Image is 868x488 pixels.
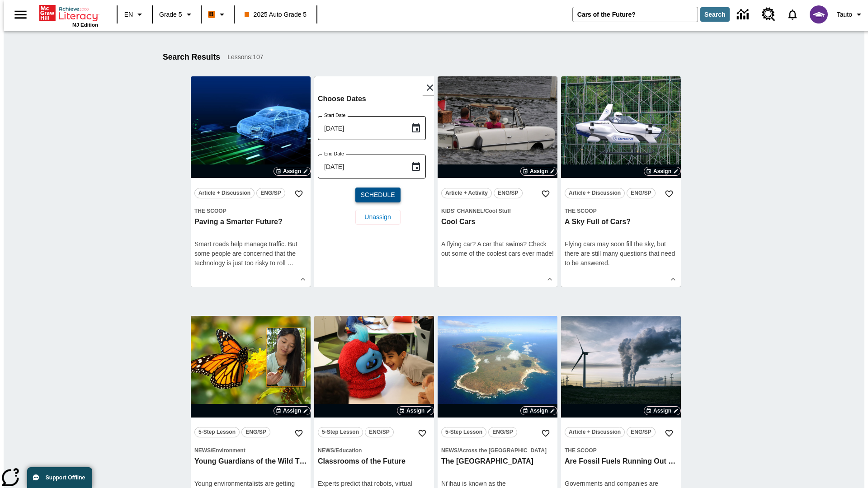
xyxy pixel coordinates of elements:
button: Assign Choose Dates [274,406,311,415]
button: Search [700,7,730,22]
button: Choose date, selected date is Aug 14, 2025 [407,119,425,137]
button: ENG/SP [241,427,270,437]
button: Add to Favorites [291,186,307,202]
button: 5-Step Lesson [194,427,240,437]
button: Schedule [355,188,401,202]
button: Assign Choose Dates [397,406,434,415]
button: Language: EN, Select a language [120,6,149,23]
span: Topic: News/Environment [194,446,307,455]
button: Support Offline [27,467,92,488]
button: Article + Discussion [565,427,625,437]
span: Assign [653,167,671,175]
button: ENG/SP [365,427,394,437]
span: Topic: News/Education [318,446,430,455]
span: EN [124,10,133,19]
span: / [484,208,485,214]
button: Select a new avatar [804,3,833,26]
span: Topic: Kids' Channel/Cool Stuff [441,206,554,216]
span: The Scoop [565,208,597,214]
span: / [334,447,335,454]
span: News [194,447,211,454]
span: Assign [530,407,548,415]
button: Article + Discussion [194,188,255,198]
a: Resource Center, Will open in new tab [756,2,781,27]
h3: Classrooms of the Future [318,457,430,466]
span: 5-Step Lesson [198,427,236,437]
span: Education [335,447,362,454]
h3: Paving a Smarter Future? [194,217,307,227]
span: Across the [GEOGRAPHIC_DATA] [459,447,547,454]
span: ENG/SP [492,427,513,437]
div: lesson details [561,76,681,287]
button: Grade: Grade 5, Select a grade [156,6,198,23]
input: search field [573,7,698,22]
input: MMMM-DD-YYYY [318,116,403,140]
span: Topic: The Scoop/null [565,206,677,216]
span: Topic: The Scoop/null [194,206,307,216]
span: Article + Discussion [569,427,621,437]
h1: Search Results [163,52,220,62]
span: ENG/SP [260,188,281,198]
div: A flying car? A car that swims? Check out some of the coolest cars ever made! [441,239,554,258]
button: ENG/SP [488,427,517,437]
button: Unassign [355,210,401,225]
h3: Young Guardians of the Wild Things [194,457,307,466]
span: ENG/SP [498,188,518,198]
button: Add to Favorites [538,425,554,441]
span: … [287,259,293,267]
span: / [458,447,459,454]
span: Tauto [837,10,852,19]
span: The Scoop [194,208,226,214]
button: Show Details [296,272,310,286]
span: Assign [653,407,671,415]
span: Environment [212,447,245,454]
button: ENG/SP [494,188,523,198]
span: Cool Stuff [485,208,511,214]
span: Support Offline [46,474,85,481]
span: ENG/SP [369,427,389,437]
span: NJ Edition [72,22,98,28]
h6: Choose Dates [318,93,438,105]
button: Assign Choose Dates [644,406,681,415]
div: lesson details [191,76,311,287]
button: Add to Favorites [414,425,430,441]
span: Lessons : 107 [227,52,263,62]
button: Assign Choose Dates [520,406,557,415]
div: lesson details [438,76,557,287]
span: Article + Discussion [569,188,621,198]
h3: Cool Cars [441,217,554,227]
span: Article + Discussion [198,188,250,198]
button: ENG/SP [256,188,285,198]
button: Boost Class color is orange. Change class color [204,6,231,23]
span: Assign [283,167,301,175]
div: Home [39,3,98,28]
h3: The Forbidden Island [441,457,554,466]
button: Show Details [666,272,680,286]
span: Assign [530,167,548,175]
span: News [318,447,334,454]
span: Article + Activity [445,188,488,198]
span: News [441,447,458,454]
div: Flying cars may soon fill the sky, but there are still many questions that need to be answered. [565,239,677,268]
button: Add to Favorites [538,186,554,202]
a: Home [39,4,98,22]
span: Assign [406,407,425,415]
button: ENG/SP [627,188,656,198]
label: End Date [324,150,344,157]
button: Choose date, selected date is Aug 1, 2026 [407,158,425,176]
span: Kids' Channel [441,208,484,214]
button: Open side menu [7,1,34,28]
span: Topic: The Scoop/null [565,446,677,455]
span: ENG/SP [245,427,266,437]
span: B [209,9,214,20]
button: Add to Favorites [291,425,307,441]
div: Smart roads help manage traffic. But some people are concerned that the technology is just too ri... [194,239,307,268]
span: Schedule [360,190,395,200]
a: Data Center [731,2,756,27]
label: Start Date [324,112,345,119]
span: / [211,447,212,454]
span: Grade 5 [159,10,182,19]
button: Assign Choose Dates [520,167,557,176]
span: 5-Step Lesson [445,427,482,437]
span: 2025 Auto Grade 5 [245,10,307,19]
